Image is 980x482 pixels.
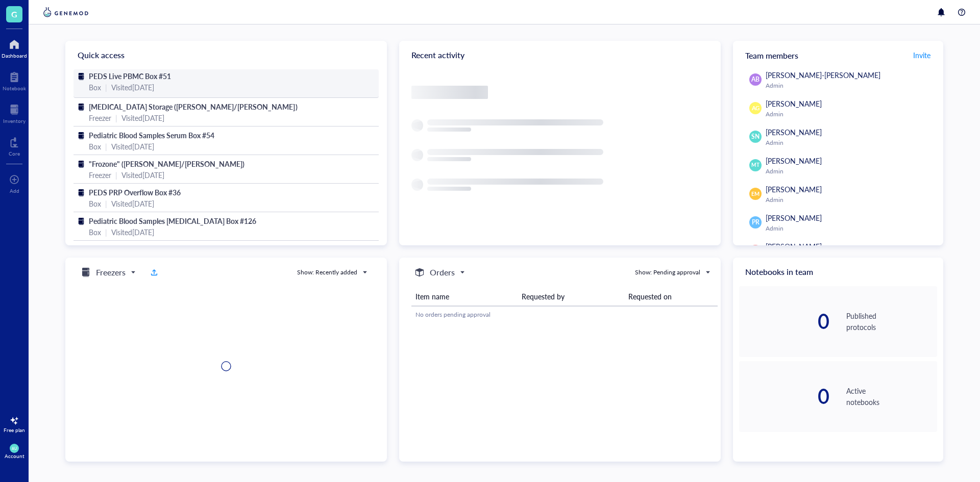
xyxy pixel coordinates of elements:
[766,98,822,109] span: [PERSON_NAME]
[766,139,933,147] div: Admin
[751,161,759,169] span: MT
[733,41,943,69] div: Team members
[2,36,27,59] a: Dashboard
[121,169,164,181] div: Visited [DATE]
[89,187,181,197] span: PEDS PRP Overflow Box #36
[115,112,117,123] div: |
[115,169,117,181] div: |
[89,226,101,238] div: Box
[411,287,518,306] th: Item name
[105,141,107,152] div: |
[766,82,933,90] div: Admin
[751,104,759,113] span: AG
[96,266,126,278] h5: Freezers
[415,310,714,319] div: No orders pending approval
[766,70,880,80] span: [PERSON_NAME]-[PERSON_NAME]
[111,198,154,209] div: Visited [DATE]
[846,310,937,333] div: Published protocols
[65,41,387,69] div: Quick access
[9,150,20,157] div: Core
[635,268,700,277] div: Show: Pending approval
[105,198,107,209] div: |
[846,385,937,408] div: Active notebooks
[766,110,933,118] div: Admin
[766,241,822,251] span: [PERSON_NAME]
[89,130,214,140] span: Pediatric Blood Samples Serum Box #54
[766,156,822,166] span: [PERSON_NAME]
[399,41,721,69] div: Recent activity
[913,50,930,60] span: Invite
[89,169,111,181] div: Freezer
[751,75,759,84] span: AB
[105,226,107,238] div: |
[12,446,17,451] span: AU
[89,159,244,169] span: "Frozone" ([PERSON_NAME]/[PERSON_NAME])
[430,266,455,278] h5: Orders
[3,69,26,91] a: Notebook
[89,102,298,112] span: [MEDICAL_DATA] Storage ([PERSON_NAME]/[PERSON_NAME])
[111,141,154,152] div: Visited [DATE]
[9,134,20,157] a: Core
[766,224,933,233] div: Admin
[105,82,107,93] div: |
[89,112,111,123] div: Freezer
[624,287,718,306] th: Requested on
[766,127,822,137] span: [PERSON_NAME]
[751,190,759,198] span: EM
[4,427,25,433] div: Free plan
[89,141,101,152] div: Box
[739,311,830,332] div: 0
[2,53,27,59] div: Dashboard
[733,258,943,286] div: Notebooks in team
[766,167,933,175] div: Admin
[111,226,154,238] div: Visited [DATE]
[89,198,101,209] div: Box
[89,71,171,81] span: PEDS Live PBMC Box #51
[5,453,24,459] div: Account
[913,47,931,63] button: Invite
[3,118,26,124] div: Inventory
[89,216,256,226] span: Pediatric Blood Samples [MEDICAL_DATA] Box #126
[10,188,19,194] div: Add
[3,102,26,124] a: Inventory
[297,268,357,277] div: Show: Recently added
[111,82,154,93] div: Visited [DATE]
[11,8,17,20] span: G
[751,132,759,141] span: SN
[518,287,624,306] th: Requested by
[89,82,101,93] div: Box
[121,112,164,123] div: Visited [DATE]
[766,213,822,223] span: [PERSON_NAME]
[3,85,26,91] div: Notebook
[752,218,759,227] span: PR
[766,196,933,204] div: Admin
[41,6,91,18] img: genemod-logo
[739,386,830,407] div: 0
[766,184,822,194] span: [PERSON_NAME]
